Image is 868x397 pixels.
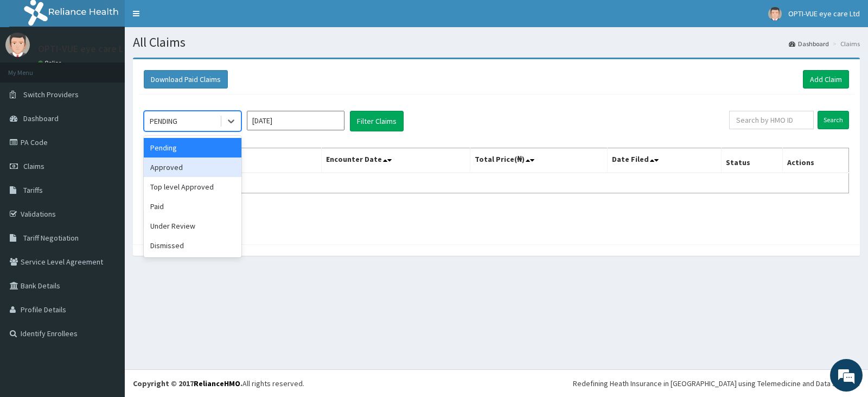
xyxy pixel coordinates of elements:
[144,177,241,197] div: Top level Approved
[721,148,782,173] th: Status
[38,59,64,67] a: Online
[818,111,849,129] input: Search
[144,157,241,177] div: Approved
[144,70,228,89] button: Download Paid Claims
[23,114,59,123] span: Dashboard
[144,138,241,157] div: Pending
[144,236,241,255] div: Dismissed
[23,161,44,171] span: Claims
[20,54,44,81] img: d_794563401_company_1708531726252_794563401
[23,90,79,99] span: Switch Providers
[150,116,177,127] div: PENDING
[247,111,344,130] input: Select Month and Year
[5,274,207,312] textarea: Type your message and hit 'Enter'
[788,9,860,18] span: OPTI-VUE eye care Ltd
[133,379,242,388] strong: Copyright © 2017 .
[5,33,30,57] img: User Image
[38,44,133,54] p: OPTI-VUE eye care Ltd
[194,379,240,388] a: RelianceHMO
[63,125,150,235] span: We're online!
[133,35,860,49] h1: All Claims
[144,197,241,216] div: Paid
[803,70,849,89] a: Add Claim
[789,39,829,48] a: Dashboard
[23,185,43,195] span: Tariffs
[729,111,814,129] input: Search by HMO ID
[608,148,722,173] th: Date Filed
[830,39,860,48] li: Claims
[178,5,204,31] div: Minimize live chat window
[470,148,607,173] th: Total Price(₦)
[768,7,782,21] img: User Image
[125,369,868,397] footer: All rights reserved.
[144,216,241,236] div: Under Review
[350,111,404,131] button: Filter Claims
[322,148,470,173] th: Encounter Date
[23,233,79,243] span: Tariff Negotiation
[782,148,848,173] th: Actions
[56,61,182,75] div: Chat with us now
[573,378,860,389] div: Redefining Heath Insurance in [GEOGRAPHIC_DATA] using Telemedicine and Data Science!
